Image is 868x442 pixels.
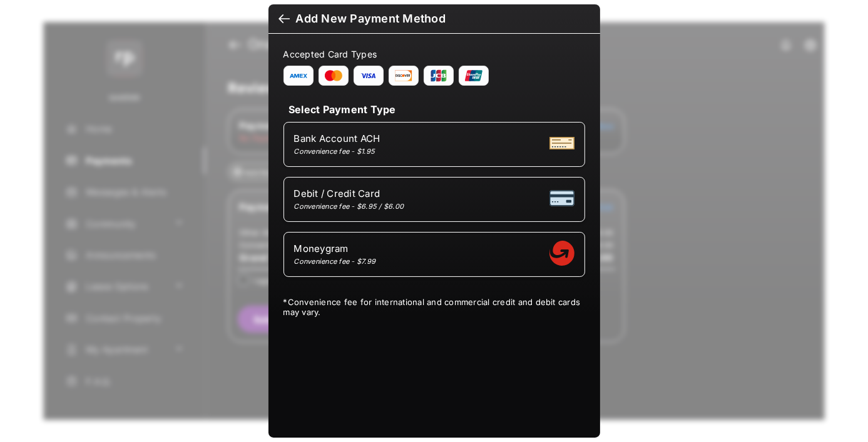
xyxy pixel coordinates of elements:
[294,147,380,156] div: Convenience fee - $1.95
[283,103,585,116] h4: Select Payment Type
[296,12,446,26] div: Add New Payment Method
[294,202,404,211] div: Convenience fee - $6.95 / $6.00
[294,243,376,254] span: Moneygram
[294,257,376,266] div: Convenience fee - $7.99
[283,297,585,319] div: * Convenience fee for international and commercial credit and debit cards may vary.
[294,133,380,144] span: Bank Account ACH
[294,188,404,199] span: Debit / Credit Card
[283,49,382,59] span: Accepted Card Types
